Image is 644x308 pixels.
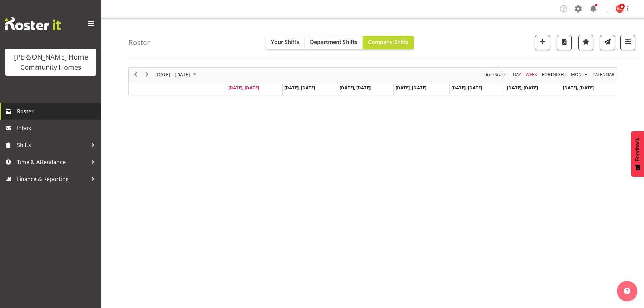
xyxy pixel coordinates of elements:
[12,52,90,72] div: [PERSON_NAME] Home Community Homes
[131,70,140,79] button: Previous
[451,85,482,91] span: [DATE], [DATE]
[17,174,88,184] span: Finance & Reporting
[592,70,615,79] span: calendar
[483,70,506,79] button: Time Scale
[310,38,357,46] span: Department Shifts
[17,140,88,150] span: Shifts
[535,35,550,50] button: Add a new shift
[525,70,539,79] button: Timeline Week
[228,85,259,91] span: [DATE], [DATE]
[578,35,593,50] button: Highlight an important date within the roster.
[600,35,615,50] button: Send a list of all shifts for the selected filtered period to all rostered employees.
[143,70,152,79] button: Next
[266,36,305,49] button: Your Shifts
[483,70,505,79] span: Time Scale
[563,85,594,91] span: [DATE], [DATE]
[128,67,617,95] div: Timeline Week of August 11, 2025
[363,36,414,49] button: Company Shifts
[5,17,61,30] img: Rosterit website logo
[525,70,538,79] span: Week
[620,35,635,50] button: Filter Shifts
[17,123,98,133] span: Inbox
[141,68,153,82] div: next period
[305,36,363,49] button: Department Shifts
[557,35,572,50] button: Download a PDF of the roster according to the set date range.
[154,70,191,79] span: [DATE] - [DATE]
[541,70,567,79] span: Fortnight
[541,70,568,79] button: Fortnight
[624,288,630,294] img: help-xxl-2.png
[512,70,522,79] button: Timeline Day
[507,85,538,91] span: [DATE], [DATE]
[17,157,88,167] span: Time & Attendance
[154,70,199,79] button: August 2025
[153,68,200,82] div: August 11 - 17, 2025
[570,70,589,79] button: Timeline Month
[128,39,150,46] h4: Roster
[591,70,616,79] button: Month
[616,5,624,13] img: kirsty-crossley8517.jpg
[17,106,98,116] span: Roster
[340,85,371,91] span: [DATE], [DATE]
[570,70,588,79] span: Month
[631,131,644,177] button: Feedback - Show survey
[368,38,409,46] span: Company Shifts
[130,68,141,82] div: previous period
[284,85,315,91] span: [DATE], [DATE]
[512,70,522,79] span: Day
[396,85,426,91] span: [DATE], [DATE]
[635,138,641,161] span: Feedback
[271,38,299,46] span: Your Shifts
